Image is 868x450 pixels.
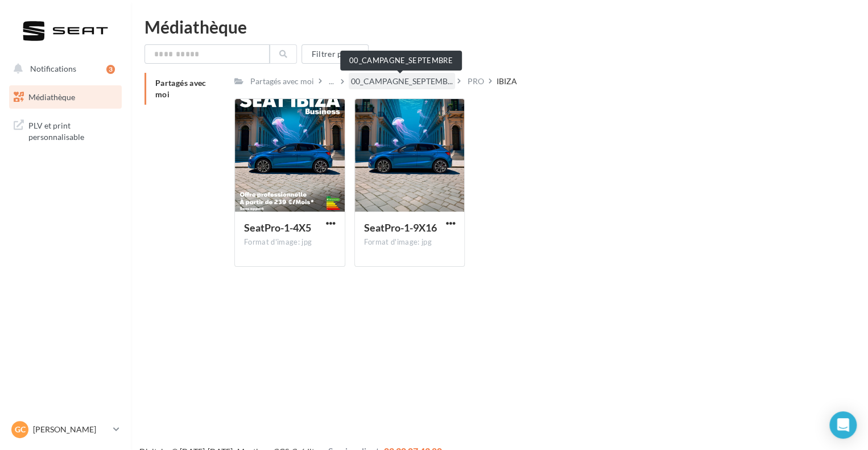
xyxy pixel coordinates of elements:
a: Médiathèque [7,85,124,109]
button: Notifications 3 [7,57,119,81]
span: Médiathèque [28,92,75,102]
div: IBIZA [497,76,517,87]
span: Partagés avec moi [155,78,206,99]
div: 3 [106,65,115,74]
span: GC [15,424,26,435]
span: SeatPro-1-4X5 [244,221,311,234]
a: PLV et print personnalisable [7,113,124,147]
div: Open Intercom Messenger [829,411,857,439]
span: PLV et print personnalisable [28,118,117,142]
div: PRO [468,76,484,87]
div: Format d'image: jpg [244,237,336,247]
span: SeatPro-1-9X16 [364,221,437,234]
a: GC [PERSON_NAME] [9,419,122,440]
div: 00_CAMPAGNE_SEPTEMBRE [340,51,462,71]
p: [PERSON_NAME] [33,424,109,435]
div: ... [326,73,336,89]
div: Format d'image: jpg [364,237,456,247]
button: Filtrer par [301,44,369,64]
div: Médiathèque [144,18,854,35]
div: Partagés avec moi [250,76,314,87]
span: 00_CAMPAGNE_SEPTEMB... [351,76,453,87]
span: Notifications [30,64,76,73]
